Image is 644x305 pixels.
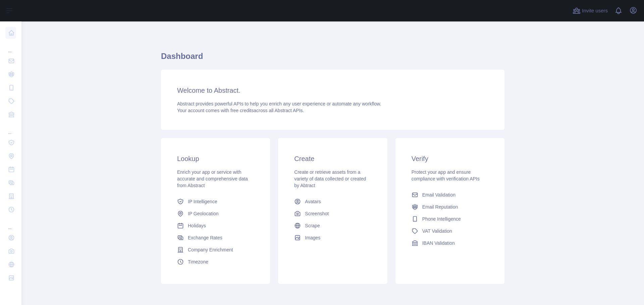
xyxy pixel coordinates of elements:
span: Company Enrichment [188,246,233,253]
a: Company Enrichment [174,244,257,256]
span: Phone Intelligence [422,216,461,222]
span: IBAN Validation [422,240,455,246]
span: Protect your app and ensure compliance with verification APIs [412,169,480,181]
span: Your account comes with across all Abstract APIs. [177,108,304,113]
div: ... [5,122,16,135]
span: VAT Validation [422,228,452,234]
h3: Lookup [177,154,254,163]
span: Enrich your app or service with accurate and comprehensive data from Abstract [177,169,248,188]
span: free credits [230,108,254,113]
span: Scrape [305,222,320,229]
a: Images [291,232,374,244]
a: IBAN Validation [409,237,491,249]
a: IP Intelligence [174,196,257,208]
a: Screenshot [291,208,374,220]
span: Create or retrieve assets from a variety of data collected or created by Abtract [294,169,366,188]
h3: Welcome to Abstract. [177,86,488,95]
span: Images [305,234,320,241]
span: IP Intelligence [188,198,217,205]
div: ... [5,40,16,54]
span: Email Validation [422,192,455,198]
span: Invite users [582,7,608,15]
a: Avatars [291,196,374,208]
span: Avatars [305,198,321,205]
h3: Create [294,154,371,163]
a: IP Geolocation [174,208,257,220]
a: Scrape [291,220,374,232]
span: Exchange Rates [188,234,222,241]
a: VAT Validation [409,225,491,237]
a: Phone Intelligence [409,213,491,225]
a: Timezone [174,256,257,268]
span: Abstract provides powerful APIs to help you enrich any user experience or automate any workflow. [177,101,381,106]
span: Timezone [188,258,208,265]
h3: Verify [412,154,488,163]
a: Email Reputation [409,201,491,213]
h1: Dashboard [161,51,504,67]
div: ... [5,217,16,230]
a: Email Validation [409,189,491,201]
a: Exchange Rates [174,232,257,244]
button: Invite users [571,5,609,16]
span: Holidays [188,222,206,229]
span: Screenshot [305,210,329,217]
span: IP Geolocation [188,210,219,217]
span: Email Reputation [422,204,458,210]
a: Holidays [174,220,257,232]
